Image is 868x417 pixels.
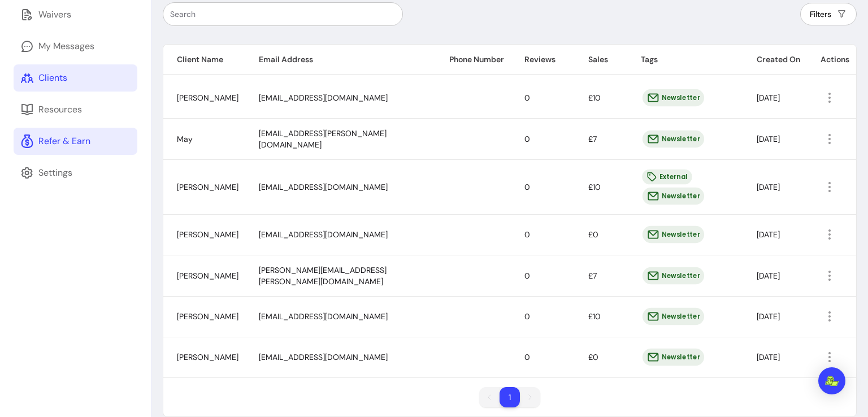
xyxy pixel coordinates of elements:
span: [DATE] [757,134,780,144]
div: Settings [38,166,72,180]
div: My Messages [38,40,94,53]
a: Resources [14,96,137,123]
div: Newsletter [643,130,704,147]
span: £10 [588,311,601,322]
span: [EMAIL_ADDRESS][DOMAIN_NAME] [259,229,388,240]
span: [EMAIL_ADDRESS][DOMAIN_NAME] [259,352,388,362]
a: Settings [14,159,137,186]
span: 0 [524,229,530,240]
span: 0 [524,134,530,144]
div: Newsletter [643,89,704,106]
th: Actions [807,45,856,75]
div: Waivers [38,8,71,21]
div: Newsletter [643,267,704,284]
span: £0 [588,352,598,362]
th: Reviews [511,45,575,75]
a: Refer & Earn [14,128,137,155]
div: Newsletter [643,187,704,204]
span: [EMAIL_ADDRESS][DOMAIN_NAME] [259,311,388,322]
span: 0 [524,182,530,192]
a: Clients [14,64,137,92]
span: £10 [588,182,601,192]
div: Newsletter [643,308,704,325]
span: [DATE] [757,271,780,281]
li: pagination item 1 active [500,387,520,407]
div: Clients [38,71,67,85]
span: 0 [524,93,530,103]
a: My Messages [14,33,137,60]
span: [DATE] [757,93,780,103]
span: [PERSON_NAME] [177,182,238,192]
th: Client Name [163,45,245,75]
div: Resources [38,103,82,116]
th: Created On [743,45,807,75]
span: [EMAIL_ADDRESS][PERSON_NAME][DOMAIN_NAME] [259,128,387,150]
div: Newsletter [643,349,704,366]
div: Newsletter [643,226,704,243]
span: [DATE] [757,229,780,240]
nav: pagination navigation [474,381,546,413]
span: [PERSON_NAME] [177,229,238,240]
span: £10 [588,93,601,103]
th: Phone Number [436,45,511,75]
span: £7 [588,134,597,144]
th: Sales [575,45,627,75]
span: 0 [524,311,530,322]
th: Tags [627,45,743,75]
span: £7 [588,271,597,281]
a: Waivers [14,1,137,28]
input: Search [170,8,396,20]
span: 0 [524,271,530,281]
span: May [177,134,193,144]
span: [DATE] [757,352,780,362]
div: External [642,169,692,184]
span: [DATE] [757,182,780,192]
span: [PERSON_NAME] [177,93,238,103]
div: Refer & Earn [38,134,90,148]
span: 0 [524,352,530,362]
span: [EMAIL_ADDRESS][DOMAIN_NAME] [259,182,388,192]
th: Email Address [245,45,436,75]
span: [EMAIL_ADDRESS][DOMAIN_NAME] [259,93,388,103]
button: Filters [800,3,857,25]
div: Open Intercom Messenger [818,367,845,394]
span: [PERSON_NAME][EMAIL_ADDRESS][PERSON_NAME][DOMAIN_NAME] [259,265,387,286]
span: [PERSON_NAME] [177,271,238,281]
span: [PERSON_NAME] [177,311,238,322]
span: [DATE] [757,311,780,322]
span: £0 [588,229,598,240]
span: [PERSON_NAME] [177,352,238,362]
